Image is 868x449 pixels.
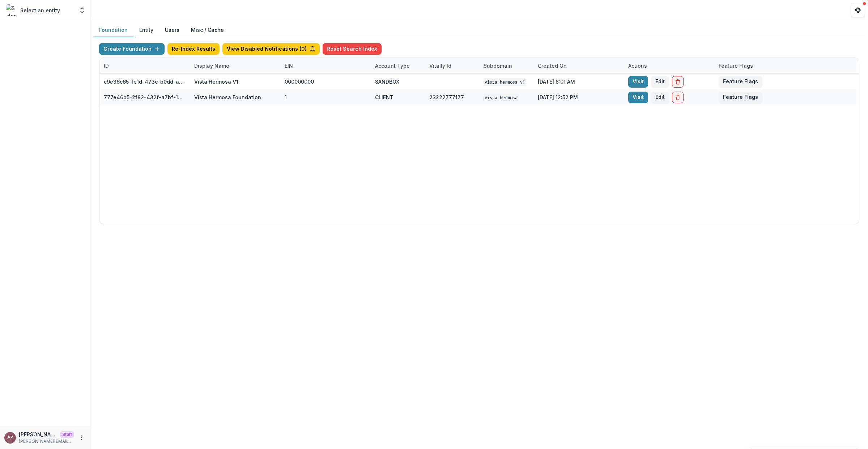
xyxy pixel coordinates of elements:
div: Created on [533,58,624,74]
div: ID [99,58,190,74]
button: Create Foundation [99,43,165,55]
button: More [77,433,86,442]
div: Created on [533,62,571,70]
div: Display Name [190,58,280,74]
div: Feature Flags [714,58,805,74]
button: Edit [651,76,669,88]
div: c9e36c65-fe1d-473c-b0dd-a33007827129 [104,78,186,85]
button: Get Help [851,3,865,17]
button: Re-Index Results [167,43,220,55]
button: Delete Foundation [672,92,684,103]
div: Vista Hermosa Foundation [194,93,261,101]
img: Select an entity [6,4,17,16]
code: Vista Hermosa V1 [484,78,526,86]
div: Account Type [371,62,414,70]
div: Subdomain [479,58,533,74]
div: 777e46b5-2f82-432f-a7bf-12e172f4a887 [104,93,186,101]
div: 1 [285,93,287,101]
button: View Disabled Notifications (0) [222,43,320,55]
div: Display Name [190,62,234,70]
button: Feature Flags [719,92,762,103]
p: Select an entity [20,7,60,14]
div: ID [99,62,113,70]
button: Foundation [93,23,133,37]
button: Open entity switcher [77,3,87,17]
div: EIN [280,58,371,74]
div: Actions [624,58,714,74]
div: CLIENT [375,93,393,101]
button: Users [159,23,185,37]
button: Edit [651,92,669,103]
div: Vista Hermosa V1 [194,78,238,85]
button: Feature Flags [719,76,762,88]
div: [DATE] 12:52 PM [533,89,624,105]
a: Visit [628,92,648,103]
a: Visit [628,76,648,88]
p: Staff [60,431,74,438]
button: Reset Search Index [323,43,382,55]
div: Account Type [371,58,425,74]
p: [PERSON_NAME][EMAIL_ADDRESS][DOMAIN_NAME] [19,438,74,445]
div: 23222777177 [429,93,464,101]
div: Vitally Id [425,62,456,70]
button: Entity [133,23,159,37]
button: Misc / Cache [185,23,230,37]
div: Subdomain [479,62,516,70]
div: Feature Flags [714,62,757,70]
div: EIN [280,62,297,70]
div: Vitally Id [425,58,479,74]
div: Actions [624,62,651,70]
div: Andrew Clegg <andrew@trytemelio.com> [7,435,13,440]
div: SANDBOX [375,78,399,85]
div: [DATE] 8:01 AM [533,74,624,89]
div: 000000000 [285,78,314,85]
code: Vista Hermosa [484,94,519,101]
p: [PERSON_NAME] <[PERSON_NAME][EMAIL_ADDRESS][DOMAIN_NAME]> [19,431,57,438]
button: Delete Foundation [672,76,684,88]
